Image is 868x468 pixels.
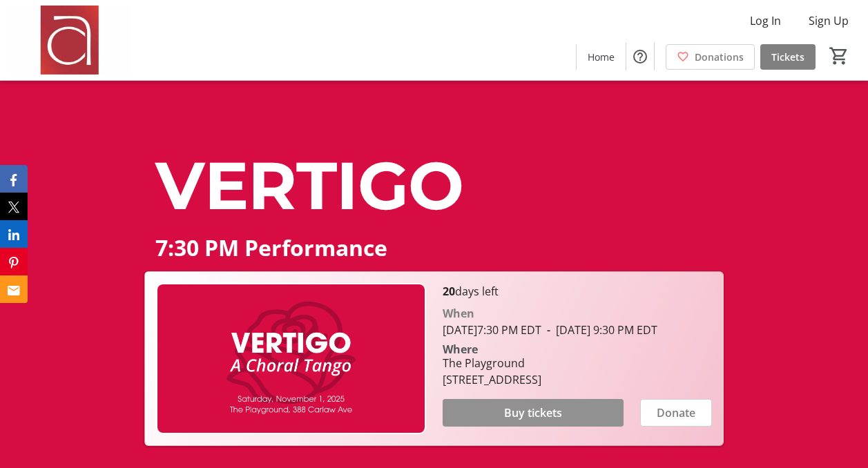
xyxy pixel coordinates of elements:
span: Tickets [771,50,804,64]
span: [DATE] 9:30 PM EDT [541,322,657,338]
button: Sign Up [798,10,860,32]
span: Sign Up [809,12,849,29]
a: Home [577,44,626,70]
button: Buy tickets [443,399,624,427]
div: [STREET_ADDRESS] [443,371,541,388]
div: Where [443,344,478,355]
span: Donate [657,404,695,421]
div: When [443,305,474,322]
p: 7:30 PM Performance [155,235,712,260]
span: Log In [750,12,781,29]
a: Donations [666,44,755,70]
span: Home [588,50,615,64]
button: Donate [640,399,712,427]
button: Log In [739,10,792,32]
img: Campaign CTA Media Photo [156,283,425,434]
button: Help [626,43,654,70]
span: Donations [695,50,744,64]
p: days left [443,283,712,300]
span: 20 [443,284,455,299]
span: Buy tickets [504,404,562,421]
a: Tickets [760,44,816,70]
div: The Playground [443,355,541,371]
span: VERTIGO [155,145,464,226]
img: Amadeus Choir of Greater Toronto 's Logo [8,6,131,75]
span: [DATE] 7:30 PM EDT [443,322,541,338]
button: Cart [827,43,851,68]
span: - [541,322,556,338]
